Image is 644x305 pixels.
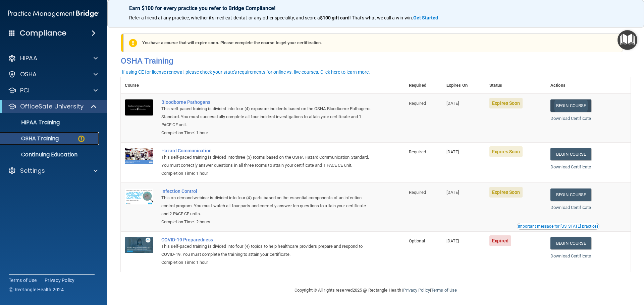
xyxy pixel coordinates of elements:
[122,70,370,74] div: If using CE for license renewal, please check your state's requirements for online vs. live cours...
[350,15,413,20] span: ! That's what we call a win-win.
[8,54,98,62] a: HIPAA
[129,5,622,11] p: Earn $100 for every practice you refer to Bridge Compliance!
[161,237,371,242] a: COVID-19 Preparedness
[550,253,591,258] a: Download Certificate
[8,167,98,175] a: Settings
[20,54,37,62] p: HIPAA
[121,77,157,94] th: Course
[485,77,546,94] th: Status
[9,277,37,284] a: Terms of Use
[618,30,637,50] button: Open Resource Center
[77,135,86,143] img: warning-circle.0cc9ac19.png
[550,99,591,112] a: Begin Course
[20,102,84,110] p: OfficeSafe University
[550,188,591,201] a: Begin Course
[4,151,96,158] p: Continuing Education
[161,153,371,169] div: This self-paced training is divided into three (3) rooms based on the OSHA Hazard Communication S...
[405,77,442,94] th: Required
[446,238,459,243] span: [DATE]
[518,224,598,228] div: Important message for [US_STATE] practices
[8,102,97,110] a: OfficeSafe University
[161,258,371,266] div: Completion Time: 1 hour
[550,164,591,169] a: Download Certificate
[446,101,459,106] span: [DATE]
[517,223,599,230] button: Read this if you are a dental practitioner in the state of CA
[123,33,623,52] div: You have a course that will expire soon. Please complete the course to get your certification.
[4,135,59,142] p: OSHA Training
[409,238,425,243] span: Optional
[20,70,37,78] p: OSHA
[403,288,430,293] a: Privacy Policy
[161,188,371,194] a: Infection Control
[121,69,371,75] button: If using CE for license renewal, please check your state's requirements for online vs. live cours...
[161,99,371,105] a: Bloodborne Pathogens
[550,205,591,210] a: Download Certificate
[161,148,371,153] a: Hazard Communication
[161,169,371,177] div: Completion Time: 1 hour
[253,280,498,301] div: Copyright © All rights reserved 2025 @ Rectangle Health | |
[161,105,371,129] div: This self-paced training is divided into four (4) exposure incidents based on the OSHA Bloodborne...
[409,149,426,154] span: Required
[550,116,591,121] a: Download Certificate
[161,194,371,218] div: This on-demand webinar is divided into four (4) parts based on the essential components of an inf...
[161,242,371,258] div: This self-paced training is divided into four (4) topics to help healthcare providers prepare and...
[550,237,591,249] a: Begin Course
[489,98,523,108] span: Expires Soon
[550,148,591,160] a: Begin Course
[9,286,64,293] span: Ⓒ Rectangle Health 2024
[413,15,438,20] strong: Get Started
[20,167,45,175] p: Settings
[442,77,485,94] th: Expires On
[320,15,350,20] strong: $100 gift card
[8,86,98,94] a: PCI
[8,70,98,78] a: OSHA
[4,119,60,126] p: HIPAA Training
[129,39,137,47] img: exclamation-circle-solid-warning.7ed2984d.png
[161,129,371,137] div: Completion Time: 1 hour
[446,149,459,154] span: [DATE]
[161,218,371,226] div: Completion Time: 2 hours
[489,146,523,157] span: Expires Soon
[546,77,631,94] th: Actions
[121,56,631,66] h4: OSHA Training
[446,190,459,195] span: [DATE]
[8,7,99,20] img: PMB logo
[129,15,320,20] span: Refer a friend at any practice, whether it's medical, dental, or any other speciality, and score a
[409,190,426,195] span: Required
[413,15,439,20] a: Get Started
[489,235,511,246] span: Expired
[409,101,426,106] span: Required
[431,288,457,293] a: Terms of Use
[20,28,66,38] h4: Compliance
[489,187,523,198] span: Expires Soon
[20,86,30,94] p: PCI
[45,277,75,284] a: Privacy Policy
